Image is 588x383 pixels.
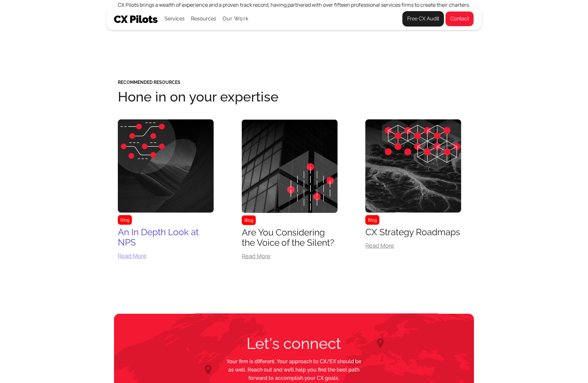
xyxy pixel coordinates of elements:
[365,243,461,248] div: Read More
[118,37,470,44] p: ‍
[118,1,470,32] p: CX Pilots brings a wealth of experience and a proven track record, having partnered with over fif...
[365,215,379,225] div: Blog
[213,334,375,352] h2: Let's connect
[191,8,216,30] div: Resources
[118,80,470,85] h5: Recommended Resources
[445,11,474,26] a: Contact
[118,119,214,264] a: BlogAn In Depth Look at NPSRead More
[118,90,470,104] h2: Hone in on your expertise
[242,119,338,264] a: BlogAre You Considering the Voice of the Silent?Read More
[242,215,256,225] div: Blog
[225,357,363,382] p: Your firm is different. Your approach to CX/EX should be as well. Reach out and we’ll help you fi...
[242,253,338,259] div: Read More
[118,253,214,259] div: Read More
[191,14,216,23] div: Resources
[223,16,248,22] a: Our Work
[365,227,461,237] div: CX Strategy Roadmaps
[164,8,185,30] div: Services
[242,228,338,248] div: Are You Considering the Voice of the Silent?
[118,215,132,225] div: Blog
[402,11,444,26] a: Free CX Audit
[164,14,185,23] div: Services
[365,119,461,253] a: BlogCX Strategy RoadmapsRead More
[118,227,214,248] div: An In Depth Look at NPS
